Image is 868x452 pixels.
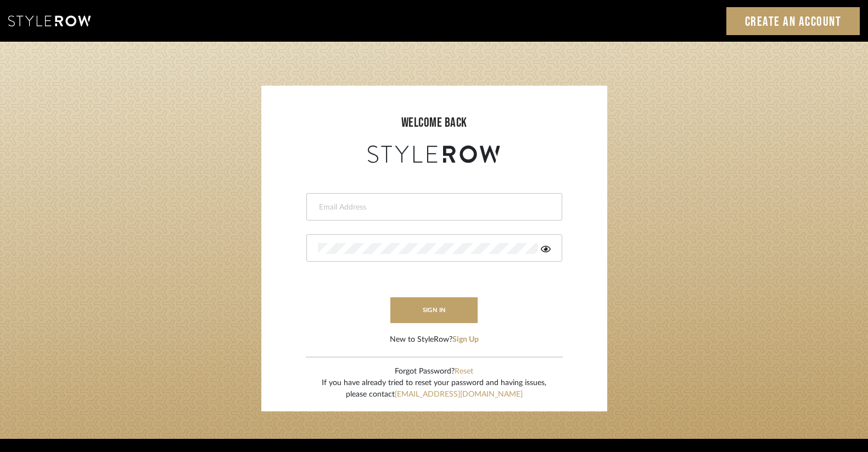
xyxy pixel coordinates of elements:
a: [EMAIL_ADDRESS][DOMAIN_NAME] [395,391,523,398]
div: New to StyleRow? [390,334,479,346]
button: Sign Up [452,334,479,346]
div: welcome back [272,113,596,133]
button: Reset [455,366,473,377]
button: sign in [390,297,478,323]
div: Forgot Password? [322,366,546,377]
a: Create an Account [726,7,860,35]
div: If you have already tried to reset your password and having issues, please contact [322,377,546,400]
input: Email Address [318,202,548,213]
